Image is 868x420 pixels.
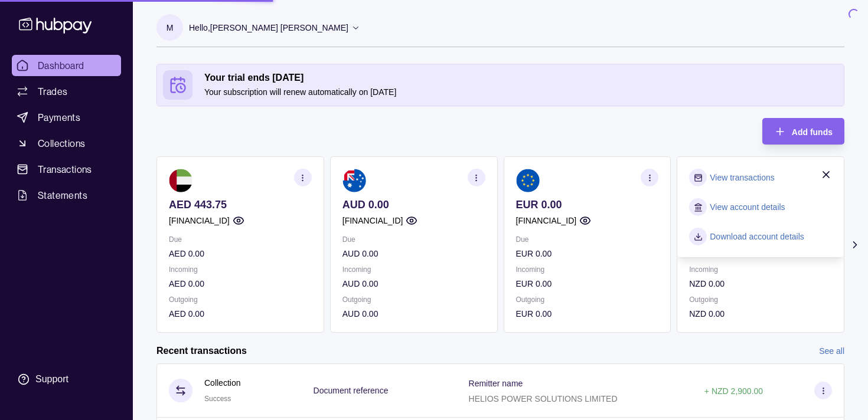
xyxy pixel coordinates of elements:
[516,247,659,260] p: EUR 0.00
[704,386,763,396] p: + NZD 2,900.00
[516,293,659,306] p: Outgoing
[12,55,121,76] a: Dashboard
[156,344,247,357] h2: Recent transactions
[516,307,659,320] p: EUR 0.00
[342,233,485,246] p: Due
[342,277,485,290] p: AUD 0.00
[342,169,366,192] img: au
[38,188,87,202] span: Statements
[516,233,659,246] p: Due
[689,307,832,320] p: NZD 0.00
[516,214,577,227] p: [FINANCIAL_ID]
[792,127,833,137] span: Add funds
[819,344,844,357] a: See all
[169,247,312,260] p: AED 0.00
[12,367,121,392] a: Support
[689,263,832,276] p: Incoming
[516,198,659,211] p: EUR 0.00
[38,162,92,176] span: Transactions
[516,169,540,192] img: eu
[342,198,485,211] p: AUD 0.00
[35,373,68,386] div: Support
[342,247,485,260] p: AUD 0.00
[710,230,804,243] a: Download account details
[342,293,485,306] p: Outgoing
[12,133,121,154] a: Collections
[169,214,230,227] p: [FINANCIAL_ID]
[762,118,844,145] button: Add funds
[169,198,312,211] p: AED 443.75
[12,107,121,128] a: Payments
[169,233,312,246] p: Due
[710,171,774,184] a: View transactions
[169,263,312,276] p: Incoming
[169,307,312,320] p: AED 0.00
[204,71,838,84] h2: Your trial ends [DATE]
[516,263,659,276] p: Incoming
[342,214,403,227] p: [FINANCIAL_ID]
[204,395,231,403] span: Success
[189,21,348,34] p: Hello, [PERSON_NAME] [PERSON_NAME]
[169,169,192,192] img: ae
[314,386,389,395] p: Document reference
[169,293,312,306] p: Outgoing
[342,263,485,276] p: Incoming
[516,277,659,290] p: EUR 0.00
[12,185,121,206] a: Statements
[12,159,121,180] a: Transactions
[38,84,67,99] span: Trades
[204,376,240,389] p: Collection
[38,110,80,124] span: Payments
[204,86,838,99] p: Your subscription will renew automatically on [DATE]
[38,136,85,150] span: Collections
[167,21,174,34] p: M
[469,394,618,403] p: HELIOS POWER SOLUTIONS LIMITED
[689,293,832,306] p: Outgoing
[38,58,84,73] span: Dashboard
[710,201,785,214] a: View account details
[169,277,312,290] p: AED 0.00
[342,307,485,320] p: AUD 0.00
[469,379,523,388] p: Remitter name
[689,277,832,290] p: NZD 0.00
[12,81,121,102] a: Trades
